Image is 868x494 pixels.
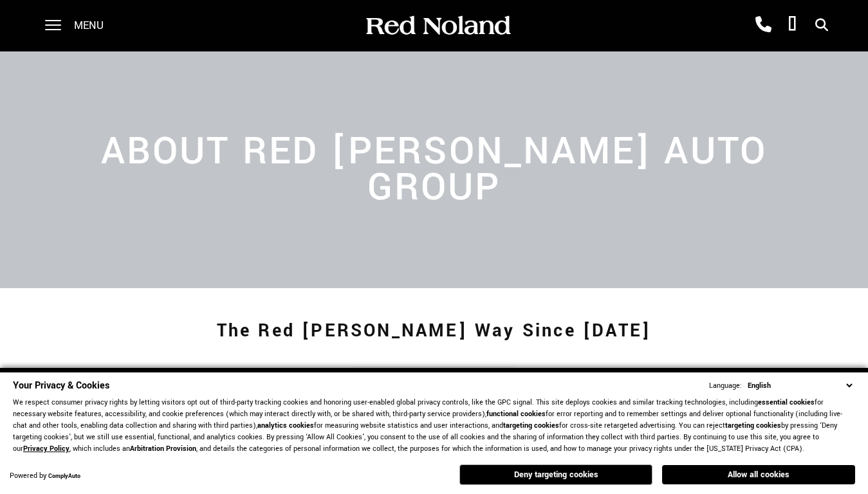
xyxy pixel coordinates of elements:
strong: essential cookies [758,398,815,407]
p: We respect consumer privacy rights by letting visitors opt out of third-party tracking cookies an... [13,397,855,455]
a: ComplyAuto [48,472,80,480]
button: Deny targeting cookies [459,464,652,485]
select: Language Select [744,380,855,392]
strong: targeting cookies [725,421,781,430]
strong: functional cookies [486,409,546,419]
img: Red Noland Auto Group [364,15,512,37]
div: Powered by [10,472,80,480]
h2: About Red [PERSON_NAME] Auto Group [53,134,815,206]
h1: The Red [PERSON_NAME] Way Since [DATE] [59,306,809,357]
div: Language: [709,382,742,390]
button: Allow all cookies [662,465,855,484]
span: Your Privacy & Cookies [13,379,109,392]
strong: targeting cookies [503,421,559,430]
strong: analytics cookies [257,421,314,430]
strong: Arbitration Provision [130,444,196,453]
a: Privacy Policy [23,444,69,453]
